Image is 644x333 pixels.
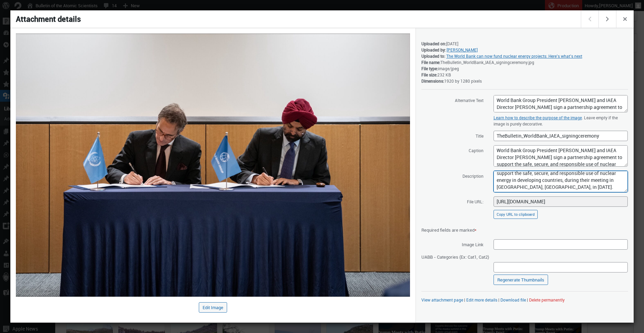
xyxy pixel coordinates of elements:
[494,114,628,127] p: . Leave empty if the image is purely decorative.
[527,297,528,303] span: |
[421,53,445,59] strong: Uploaded to:
[421,59,440,65] strong: File name:
[421,41,446,46] strong: Uploaded on:
[421,227,477,233] span: Required fields are marked
[421,40,628,47] div: [DATE]
[494,275,548,285] a: Regenerate Thumbnails
[421,78,628,84] div: 1920 by 1280 pixels
[466,297,497,303] a: Edit more details
[10,10,582,28] h1: Attachment details
[446,53,582,59] a: The World Bank can now fund nuclear energy projects: Here’s what’s next
[421,239,484,249] span: Image Link
[421,145,484,155] label: Caption
[494,115,582,120] a: Learn how to describe the purpose of the image(opens in a new tab)
[199,302,227,313] button: Edit Image
[421,170,484,181] label: Description
[421,130,484,141] label: Title
[500,297,526,303] a: Download file
[421,66,438,71] strong: File type:
[421,72,628,78] div: 232 KB
[421,251,489,262] span: UABB - Categories (Ex: Cat1, Cat2)
[421,196,484,206] label: File URL:
[421,59,628,65] div: TheBulletin_WorldBank_IAEA_signingceremony.jpg
[421,47,446,53] strong: Uploaded by:
[421,95,484,105] label: Alternative Text
[421,78,444,84] strong: Dimensions:
[494,171,628,192] textarea: World Bank Group President [PERSON_NAME] and IAEA Director [PERSON_NAME] sign a partnership agree...
[494,145,628,167] textarea: World Bank Group President [PERSON_NAME] and IAEA Director [PERSON_NAME] sign a partnership agree...
[529,297,565,303] button: Delete permanently
[464,297,465,303] span: |
[498,297,499,303] span: |
[494,95,628,112] textarea: World Bank Group President [PERSON_NAME] and IAEA Director [PERSON_NAME] sign a partnership agree...
[421,65,628,72] div: image/jpeg
[447,47,478,53] a: [PERSON_NAME]
[421,72,437,77] strong: File size:
[494,210,538,219] button: Copy URL to clipboard
[421,297,463,303] a: View attachment page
